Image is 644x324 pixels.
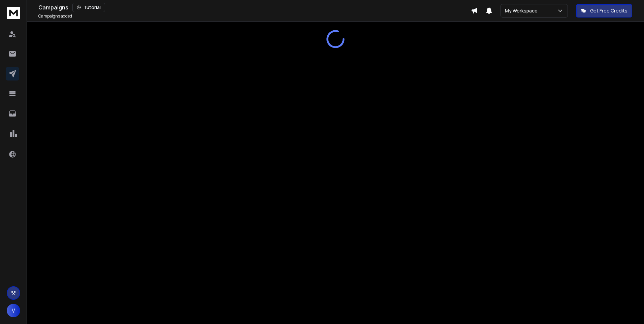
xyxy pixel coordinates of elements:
[505,7,540,14] p: My Workspace
[576,4,632,18] button: Get Free Credits
[38,13,72,19] p: Campaigns added
[7,304,20,317] button: V
[590,7,627,14] p: Get Free Credits
[38,3,471,12] div: Campaigns
[72,3,105,12] button: Tutorial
